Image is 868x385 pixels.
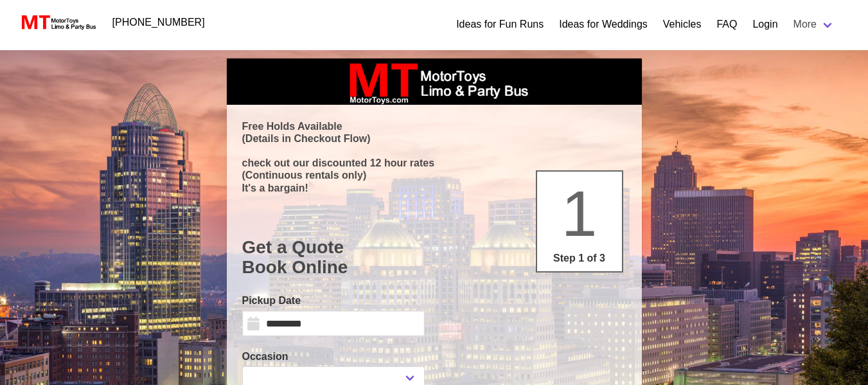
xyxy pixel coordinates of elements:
a: Ideas for Fun Runs [456,17,544,32]
p: Step 1 of 3 [542,251,617,266]
a: Ideas for Weddings [559,17,648,32]
a: FAQ [716,17,737,32]
span: 1 [562,177,598,249]
a: More [786,12,842,37]
label: Pickup Date [242,293,425,309]
p: It's a bargain! [242,182,626,194]
h1: Get a Quote Book Online [242,237,626,278]
p: check out our discounted 12 hour rates [242,157,626,169]
a: Login [752,17,777,32]
img: MotorToys Logo [18,13,97,31]
p: Free Holds Available [242,120,626,132]
a: [PHONE_NUMBER] [105,10,213,35]
p: (Details in Checkout Flow) [242,132,626,145]
p: (Continuous rentals only) [242,169,626,181]
a: Vehicles [663,17,702,32]
img: box_logo_brand.jpeg [338,58,531,105]
label: Occasion [242,349,425,364]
